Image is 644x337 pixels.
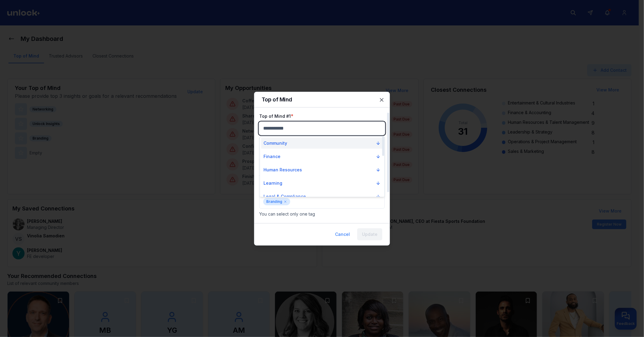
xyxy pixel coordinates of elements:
button: Legal & Compliance [261,191,383,202]
button: Community [261,138,383,149]
button: Finance [261,151,383,162]
p: Finance [264,154,281,160]
p: Community [264,140,287,146]
p: Human Resources [264,167,302,173]
button: Human Resources [261,164,383,175]
p: Legal & Compliance [264,193,306,200]
div: Suggestions [260,136,385,323]
p: Learning [264,180,283,186]
button: Learning [261,178,383,189]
